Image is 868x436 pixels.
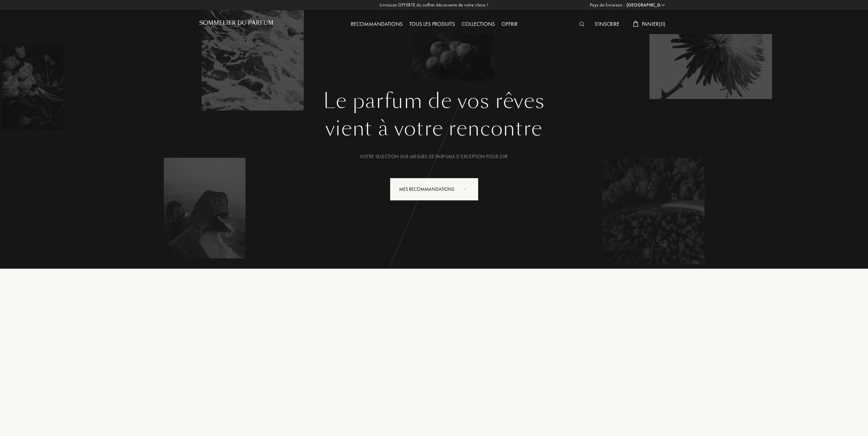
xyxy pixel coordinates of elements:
div: animation [462,182,475,196]
div: Tous les produits [406,20,458,29]
span: Panier ( 0 ) [642,20,666,28]
h1: Le parfum de vos rêves [204,89,664,113]
a: Recommandations [347,20,406,28]
a: Sommelier du Parfum [199,20,273,29]
a: Tous les produits [406,20,458,28]
div: Recommandations [347,20,406,29]
div: Collections [458,20,498,29]
a: Mes Recommandationsanimation [385,178,484,201]
div: S'inscrire [591,20,623,29]
div: Votre selection sur-mesure de parfums d’exception pour 20€ [204,153,664,160]
h1: Sommelier du Parfum [199,20,273,26]
img: search_icn_white.svg [579,22,584,27]
img: cart_white.svg [633,21,638,27]
a: Collections [458,20,498,28]
div: Mes Recommandations [390,178,478,201]
img: arrow_w.png [661,2,666,7]
div: Offrir [498,20,521,29]
span: Pays de livraison : [590,2,625,9]
a: S'inscrire [591,20,623,28]
a: Offrir [498,20,521,28]
div: vient à votre rencontre [204,113,664,144]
